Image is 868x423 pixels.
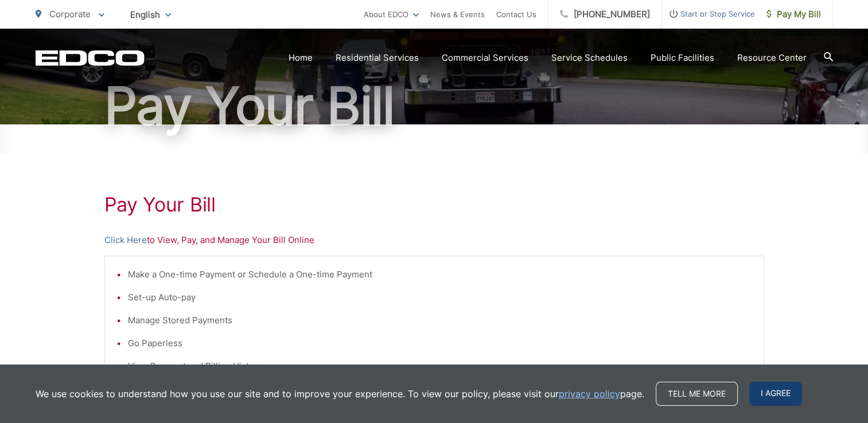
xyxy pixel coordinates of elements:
li: Set-up Auto-pay [128,291,752,304]
a: Commercial Services [442,51,528,65]
a: Tell me more [656,382,738,406]
p: to View, Pay, and Manage Your Bill Online [104,233,764,247]
h1: Pay Your Bill [104,193,764,216]
span: Pay My Bill [766,7,821,21]
li: Manage Stored Payments [128,314,752,327]
h1: Pay Your Bill [36,77,833,135]
p: We use cookies to understand how you use our site and to improve your experience. To view our pol... [36,387,644,401]
a: About EDCO [364,7,419,21]
a: Public Facilities [651,51,714,65]
a: News & Events [430,7,485,21]
a: Click Here [104,233,147,247]
a: Resource Center [737,51,807,65]
li: View Payment and Billing History [128,359,752,373]
span: English [122,5,180,25]
span: I agree [749,382,802,406]
a: Service Schedules [551,51,628,65]
a: Home [289,51,313,65]
a: privacy policy [559,387,620,401]
li: Go Paperless [128,336,752,350]
a: Contact Us [496,7,536,21]
span: Corporate [49,9,91,19]
li: Make a One-time Payment or Schedule a One-time Payment [128,268,752,281]
a: Residential Services [336,51,419,65]
a: EDCD logo. Return to the homepage. [36,50,145,66]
